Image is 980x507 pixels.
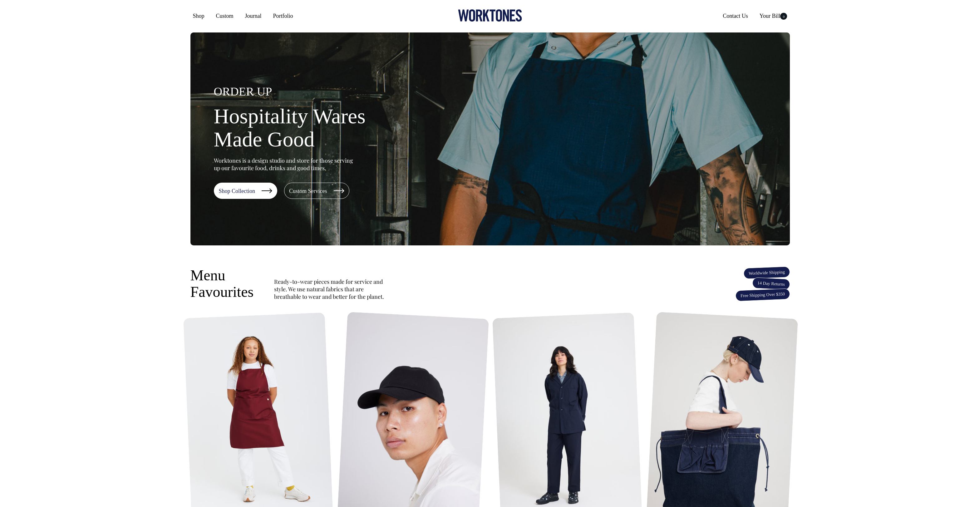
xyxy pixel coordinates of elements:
[274,278,387,300] p: Ready-to-wear pieces made for service and style. We use natural fabrics that are breathable to we...
[190,267,259,300] h3: Menu Favourites
[190,10,207,22] a: Shop
[214,10,236,22] a: Custom
[284,183,349,199] a: Custom Services
[743,266,790,279] span: Worldwide Shipping
[214,183,278,199] a: Shop Collection
[271,10,296,22] a: Portfolio
[720,10,751,22] a: Contact Us
[735,288,790,302] span: Free Shipping Over $350
[780,13,787,20] span: 0
[243,10,264,22] a: Journal
[757,10,790,22] a: Your Bill0
[214,157,356,172] p: Worktones is a design studio and store for those serving up our favourite food, drinks and good t...
[752,277,790,290] span: 14 Day Returns
[214,85,414,98] h4: ORDER UP
[214,105,414,151] h1: Hospitality Wares Made Good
